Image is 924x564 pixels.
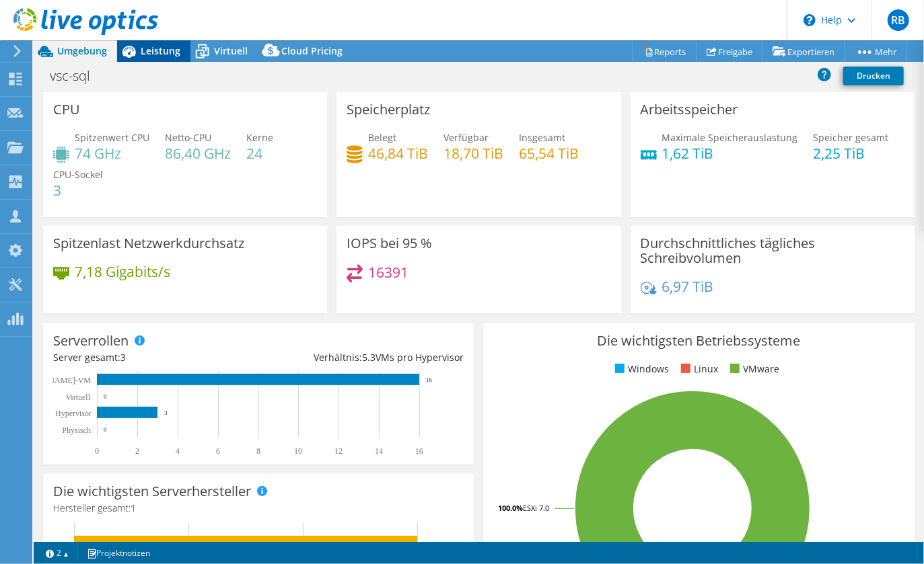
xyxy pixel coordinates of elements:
[519,131,565,144] span: Insgesamt
[120,351,126,364] span: 3
[75,131,149,144] span: Spitzenwert CPU
[334,446,343,456] text: 12
[347,236,432,251] h3: IOPS bei 95 %
[164,409,168,416] text: 3
[53,350,258,365] div: Server gesamt:
[523,503,549,513] tspan: ESXi 7.0
[256,446,260,456] text: 8
[888,9,909,31] span: RB
[415,446,423,456] text: 16
[95,446,99,456] text: 0
[53,102,80,117] h3: CPU
[362,351,376,364] span: 5.3
[53,183,103,198] h4: 3
[443,131,489,144] span: Verfügbar
[44,69,111,83] h1: vsc-sql
[131,501,136,514] span: 1
[814,131,889,144] span: Speicher gesamt
[53,168,103,181] span: CPU-Sockel
[727,362,779,376] li: VMware
[294,446,302,456] text: 10
[214,44,248,57] span: Virtuell
[62,426,91,435] text: Physisch
[697,41,763,62] a: Freigabe
[75,264,170,279] h4: 7,18 Gigabits/s
[258,350,464,365] div: Verhältnis: VMs pro Hypervisor
[843,67,904,85] a: Drucken
[641,236,904,266] h3: Durchschnittliches tägliches Schreibvolumen
[347,102,430,117] h3: Speicherplatz
[804,14,816,26] svg: \n
[662,146,798,161] h4: 1,62 TiB
[165,146,231,161] h4: 86,40 GHz
[53,236,244,251] h3: Spitzenlast Netzwerkdurchsatz
[104,426,107,433] text: 0
[36,545,78,561] a: 2
[641,102,738,117] h3: Arbeitsspeicher
[678,362,718,376] li: Linux
[246,146,273,161] h4: 24
[368,265,408,280] h4: 16391
[845,41,907,62] a: Mehr
[519,146,579,161] h4: 65,54 TiB
[368,131,396,144] span: Belegt
[165,131,211,144] span: Netto-CPU
[814,146,889,161] h4: 2,25 TiB
[77,545,159,561] a: Projektnotizen
[53,501,464,516] h4: Hersteller gesamt:
[53,333,129,348] h3: Serverrollen
[498,503,523,513] tspan: 100.0%
[612,362,669,376] li: Windows
[75,146,149,161] h4: 74 GHz
[53,484,251,499] h3: Die wichtigsten Serverhersteller
[135,446,139,456] text: 2
[426,376,433,383] text: 16
[493,333,904,348] h3: Die wichtigsten Betriebssysteme
[375,446,383,456] text: 14
[65,393,90,402] text: Virtuell
[216,446,220,456] text: 6
[141,44,180,57] span: Leistung
[443,146,503,161] h4: 18,70 TiB
[57,44,107,57] span: Umgebung
[104,393,107,400] text: 0
[633,41,697,62] a: Reports
[662,279,714,294] h4: 6,97 TiB
[246,131,273,144] span: Kerne
[368,146,428,161] h4: 46,84 TiB
[176,446,180,456] text: 4
[662,131,798,144] span: Maximale Speicherauslastung
[55,409,92,418] text: Hypervisor
[762,41,845,62] a: Exportieren
[281,44,343,57] span: Cloud Pricing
